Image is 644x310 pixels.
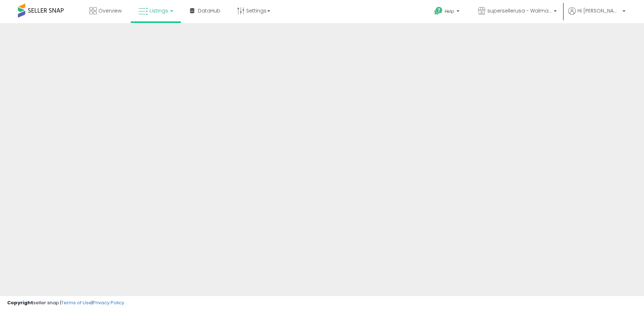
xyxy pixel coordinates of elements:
span: DataHub [198,7,220,14]
span: Help [445,8,454,14]
i: Get Help [434,6,443,15]
a: Hi [PERSON_NAME] [568,7,625,23]
span: supersellerusa - Walmart [487,7,552,14]
strong: Copyright [7,299,33,306]
span: Hi [PERSON_NAME] [577,7,620,14]
a: Terms of Use [61,299,92,306]
a: Privacy Policy [93,299,124,306]
span: Listings [150,7,168,14]
div: seller snap | | [7,300,124,306]
span: Overview [98,7,122,14]
a: Help [429,1,467,23]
